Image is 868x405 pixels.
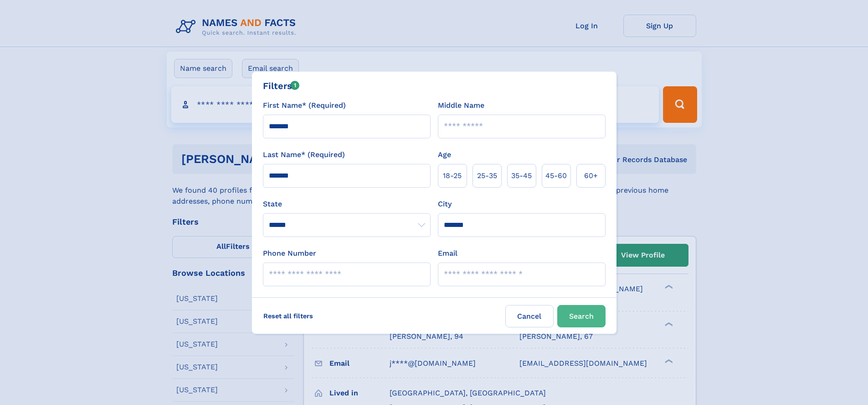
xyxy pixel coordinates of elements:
[511,170,532,181] span: 35‑45
[263,79,300,93] div: Filters
[557,305,606,327] button: Search
[584,170,598,181] span: 60+
[505,305,554,327] label: Cancel
[477,170,497,181] span: 25‑35
[438,149,451,160] label: Age
[263,100,346,111] label: First Name* (Required)
[438,100,484,111] label: Middle Name
[263,248,316,259] label: Phone Number
[545,170,567,181] span: 45‑60
[263,149,345,160] label: Last Name* (Required)
[257,305,319,327] label: Reset all filters
[438,248,457,259] label: Email
[263,199,431,210] label: State
[438,199,452,210] label: City
[443,170,462,181] span: 18‑25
